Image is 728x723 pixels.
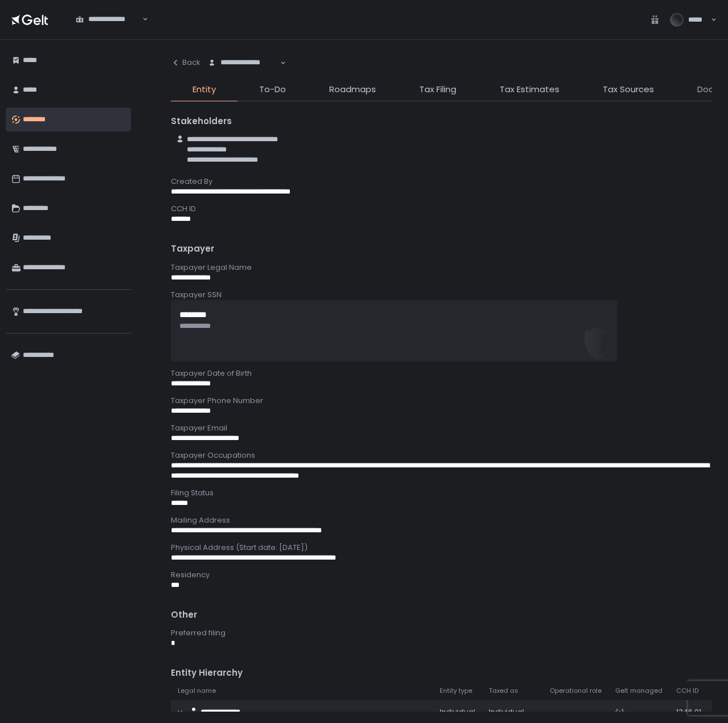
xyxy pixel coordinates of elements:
[615,687,662,695] span: Gelt managed
[171,243,712,256] div: Taxpayer
[440,687,472,695] span: Entity type
[178,687,216,695] span: Legal name
[171,423,712,433] div: Taxpayer Email
[171,204,712,214] div: CCH ID
[171,57,201,68] div: Back
[171,543,712,553] div: Physical Address (Start date: [DATE])
[171,570,712,580] div: Residency
[550,687,602,695] span: Operational role
[676,687,698,695] span: CCH ID
[419,83,456,96] span: Tax Filing
[329,83,376,96] span: Roadmaps
[201,51,286,75] div: Search for option
[208,68,279,79] input: Search for option
[550,707,602,717] div: -
[171,667,712,680] div: Entity Hierarchy
[171,368,712,379] div: Taxpayer Date of Birth
[193,83,216,96] span: Entity
[68,8,148,31] div: Search for option
[440,707,475,717] div: Individual
[500,83,559,96] span: Tax Estimates
[259,83,286,96] span: To-Do
[171,176,712,187] div: Created By
[171,51,201,74] button: Back
[676,707,713,717] div: 1346.01
[171,262,712,273] div: Taxpayer Legal Name
[171,115,712,128] div: Stakeholders
[489,687,518,695] span: Taxed as
[171,515,712,525] div: Mailing Address
[171,450,712,461] div: Taxpayer Occupations
[76,24,141,36] input: Search for option
[171,290,712,300] div: Taxpayer SSN
[171,488,712,498] div: Filing Status
[489,707,536,717] div: Individual
[171,628,712,638] div: Preferred filing
[171,609,712,622] div: Other
[171,396,712,406] div: Taxpayer Phone Number
[603,83,654,96] span: Tax Sources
